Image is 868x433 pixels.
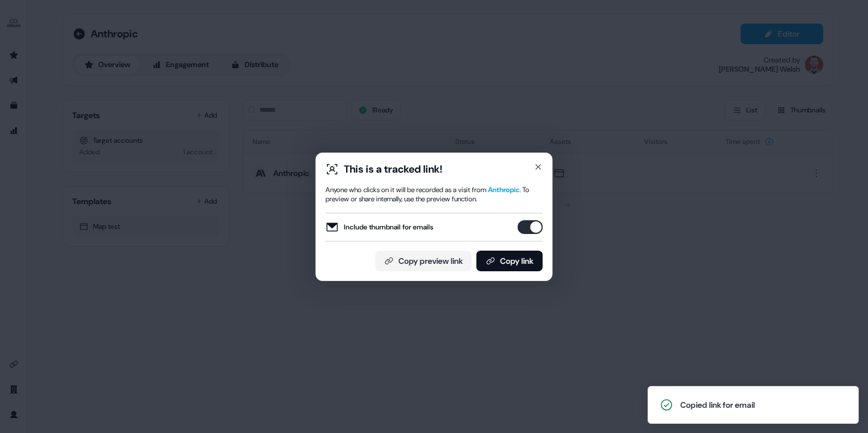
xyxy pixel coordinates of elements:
button: Copy link [476,251,543,271]
button: Copy preview link [375,251,472,271]
label: Include thumbnail for emails [325,220,433,234]
div: Anyone who clicks on it will be recorded as a visit from . To preview or share internally, use th... [325,185,543,204]
div: Copied link for email [680,399,755,411]
div: This is a tracked link! [344,162,443,176]
span: Anthropic [488,185,520,194]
